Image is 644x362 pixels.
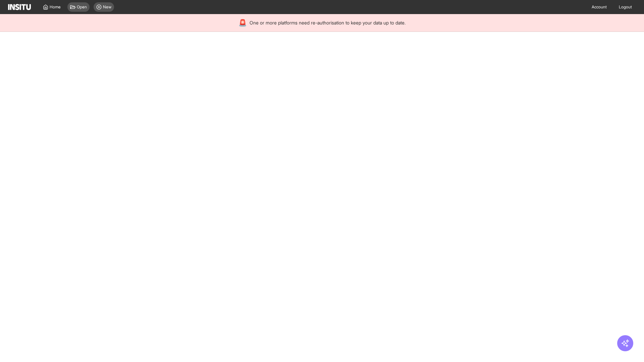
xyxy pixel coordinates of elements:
[77,4,87,10] span: Open
[250,19,406,26] span: One or more platforms need re-authorisation to keep your data up to date.
[8,4,31,10] img: Logo
[238,18,247,27] div: 🚨
[50,4,61,10] span: Home
[103,4,111,10] span: New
